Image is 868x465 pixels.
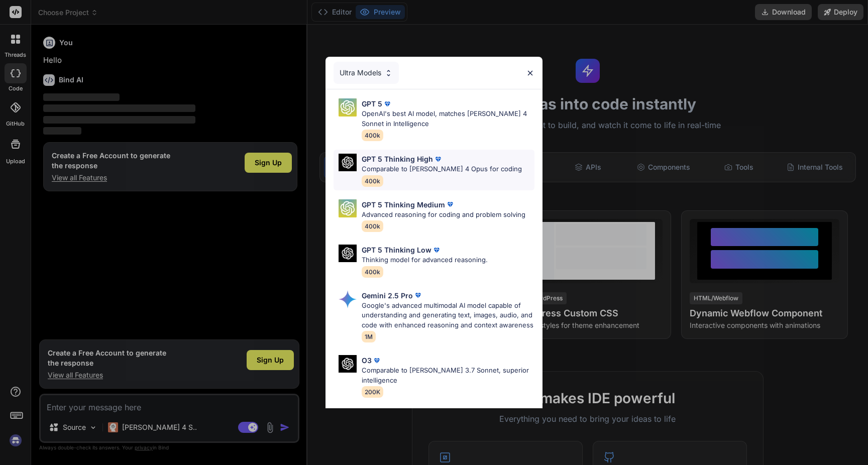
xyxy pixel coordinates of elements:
img: Pick Models [384,69,393,77]
img: Pick Models [339,355,357,373]
span: 1M [362,331,376,342]
p: OpenAI's best AI model, matches [PERSON_NAME] 4 Sonnet in Intelligence [362,109,534,129]
p: Advanced reasoning for coding and problem solving [362,210,525,220]
span: 200K [362,386,383,398]
span: 400k [362,130,383,141]
p: Gemini 2.5 Pro [362,290,413,301]
img: premium [413,290,423,300]
img: Pick Models [339,245,357,262]
span: 400k [362,220,383,232]
img: Pick Models [339,154,357,171]
img: premium [431,245,442,255]
div: Ultra Models [334,62,399,84]
img: premium [372,356,382,366]
p: Google's advanced multimodal AI model capable of understanding and generating text, images, audio... [362,301,534,330]
img: close [526,69,534,77]
img: Pick Models [339,98,357,117]
img: Pick Models [339,290,357,308]
img: Pick Models [339,199,357,217]
p: O3 [362,355,372,366]
img: premium [433,154,443,164]
p: Thinking model for advanced reasoning. [362,255,488,265]
img: premium [445,199,455,209]
p: Comparable to [PERSON_NAME] 3.7 Sonnet, superior intelligence [362,366,534,385]
p: Comparable to [PERSON_NAME] 4 Opus for coding [362,164,522,174]
p: GPT 5 Thinking Low [362,245,431,255]
p: GPT 5 [362,98,382,109]
span: 400k [362,175,383,187]
p: GPT 5 Thinking High [362,154,433,164]
span: 400k [362,266,383,278]
p: GPT 5 Thinking Medium [362,199,445,210]
img: premium [382,99,392,109]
